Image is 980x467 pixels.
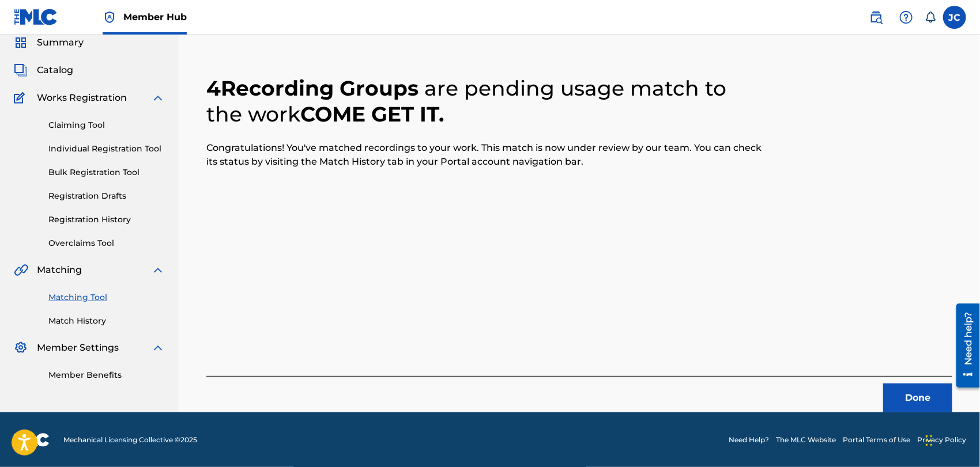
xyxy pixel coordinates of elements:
[151,263,165,277] img: expand
[14,63,28,77] img: Catalog
[123,10,187,24] span: Member Hub
[48,119,165,131] a: Claiming Tool
[151,91,165,105] img: expand
[948,299,980,392] iframe: Resource Center
[206,141,766,169] p: Congratulations! You've matched recordings to your work. This match is now under review by our te...
[943,6,966,29] div: User Menu
[206,75,726,127] span: are pending usage match to the work
[729,435,769,445] a: Need Help?
[48,214,165,226] a: Registration History
[925,12,936,23] div: Notifications
[48,143,165,155] a: Individual Registration Tool
[917,435,966,445] a: Privacy Policy
[48,237,165,249] a: Overclaims Tool
[14,63,73,77] a: CatalogCatalog
[14,36,28,50] img: Summary
[14,433,50,447] img: logo
[37,63,73,77] span: Catalog
[206,75,766,127] h2: 4 Recording Groups COME GET IT .
[37,36,84,50] span: Summary
[151,341,165,355] img: expand
[37,341,119,355] span: Member Settings
[899,10,913,24] img: help
[926,423,933,458] div: Drag
[14,9,58,25] img: MLC Logo
[869,10,883,24] img: search
[37,91,127,105] span: Works Registration
[776,435,836,445] a: The MLC Website
[48,166,165,179] a: Bulk Registration Tool
[922,412,980,467] iframe: Chat Widget
[14,263,28,277] img: Matching
[48,315,165,327] a: Match History
[103,10,116,24] img: Top Rightsholder
[14,91,29,105] img: Works Registration
[895,6,918,29] div: Help
[63,435,197,445] span: Mechanical Licensing Collective © 2025
[865,6,888,29] a: Public Search
[883,384,952,412] button: Done
[843,435,910,445] a: Portal Terms of Use
[14,36,84,50] a: SummarySummary
[48,369,165,381] a: Member Benefits
[37,263,82,277] span: Matching
[14,341,28,355] img: Member Settings
[48,291,165,303] a: Matching Tool
[48,190,165,202] a: Registration Drafts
